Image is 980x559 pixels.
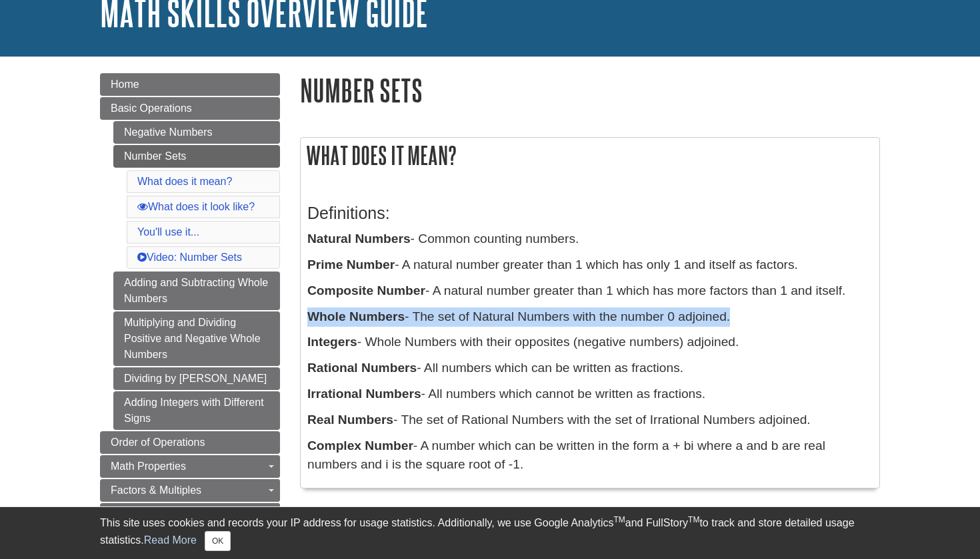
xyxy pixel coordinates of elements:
[111,102,192,114] span: Basic Operations
[100,73,280,96] a: Home
[100,431,280,454] a: Order of Operations
[307,283,425,297] b: Composite Number
[307,256,873,275] p: - A natural number greater than 1 which has only 1 and itself as factors.
[100,97,280,120] a: Basic Operations
[307,232,411,246] b: Natural Numbers
[307,385,873,404] p: - All numbers which cannot be written as fractions.
[111,461,186,472] span: Math Properties
[113,121,280,144] a: Negative Numbers
[137,226,199,238] a: You'll use it...
[144,534,197,546] a: Read More
[100,455,280,478] a: Math Properties
[307,258,395,272] b: Prime Number
[307,411,873,430] p: - The set of Rational Numbers with the set of Irrational Numbers adjoined.
[301,138,879,173] h2: What does it mean?
[307,309,405,323] b: Whole Numbers
[100,503,280,526] a: Fractions
[688,515,699,524] sup: TM
[307,437,873,475] p: - A number which can be written in the form a + bi where a and b are real numbers and i is the sq...
[137,252,242,263] a: Video: Number Sets
[100,479,280,502] a: Factors & Multiples
[111,437,205,448] span: Order of Operations
[137,201,255,212] a: What does it look like?
[307,335,357,349] b: Integers
[307,230,873,249] p: - Common counting numbers.
[111,79,139,90] span: Home
[307,439,413,453] b: Complex Number
[113,272,280,310] a: Adding and Subtracting Whole Numbers
[307,387,421,401] b: Irrational Numbers
[113,311,280,366] a: Multiplying and Dividing Positive and Negative Whole Numbers
[613,515,625,524] sup: TM
[113,145,280,168] a: Number Sets
[111,484,201,496] span: Factors & Multiples
[307,281,873,301] p: - A natural number greater than 1 which has more factors than 1 and itself.
[307,361,417,375] b: Rational Numbers
[307,333,873,352] p: - Whole Numbers with their opposites (negative numbers) adjoined.
[137,176,232,187] a: What does it mean?
[113,367,280,390] a: Dividing by [PERSON_NAME]
[300,73,880,107] h1: Number Sets
[113,391,280,430] a: Adding Integers with Different Signs
[307,307,873,327] p: - The set of Natural Numbers with the number 0 adjoined.
[205,531,231,551] button: Close
[307,359,873,378] p: - All numbers which can be written as fractions.
[307,413,393,427] b: Real Numbers
[100,515,880,551] div: This site uses cookies and records your IP address for usage statistics. Additionally, we use Goo...
[307,204,873,223] h3: Definitions:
